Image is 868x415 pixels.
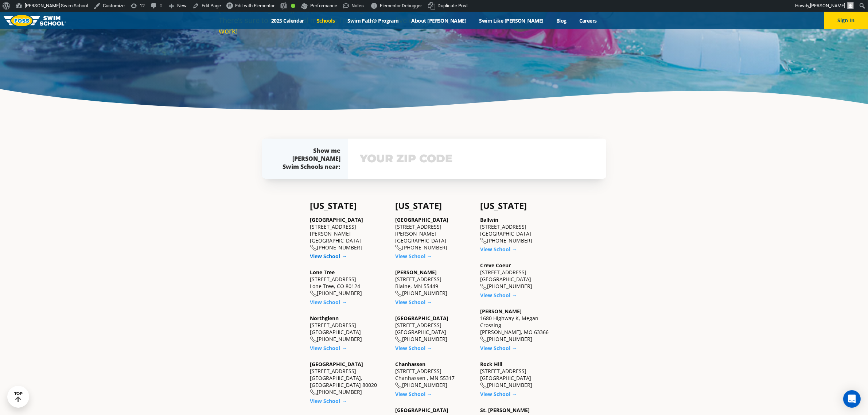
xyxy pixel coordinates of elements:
[310,337,317,343] img: location-phone-o-icon.svg
[395,269,437,276] a: [PERSON_NAME]
[480,246,517,253] a: View School →
[310,299,347,306] a: View School →
[310,397,347,404] a: View School →
[480,201,558,211] h4: [US_STATE]
[843,390,861,408] div: Open Intercom Messenger
[480,238,487,244] img: location-phone-o-icon.svg
[14,391,23,403] div: TOP
[395,361,473,389] div: [STREET_ADDRESS] Chanhassen , MN 55317 [PHONE_NUMBER]
[480,345,517,352] a: View School →
[395,315,448,322] a: [GEOGRAPHIC_DATA]
[480,216,558,244] div: [STREET_ADDRESS] [GEOGRAPHIC_DATA] [PHONE_NUMBER]
[480,337,487,343] img: location-phone-o-icon.svg
[480,284,487,290] img: location-phone-o-icon.svg
[395,315,473,343] div: [STREET_ADDRESS] [GEOGRAPHIC_DATA] [PHONE_NUMBER]
[310,361,388,396] div: [STREET_ADDRESS] [GEOGRAPHIC_DATA], [GEOGRAPHIC_DATA] 80020 [PHONE_NUMBER]
[395,245,402,251] img: location-phone-o-icon.svg
[4,15,66,26] img: FOSS Swim School Logo
[395,383,402,389] img: location-phone-o-icon.svg
[550,17,573,24] a: Blog
[480,407,530,414] a: St. [PERSON_NAME]
[395,337,402,343] img: location-phone-o-icon.svg
[358,148,596,169] input: YOUR ZIP CODE
[395,216,448,223] a: [GEOGRAPHIC_DATA]
[395,253,432,260] a: View School →
[395,201,473,211] h4: [US_STATE]
[395,269,473,297] div: [STREET_ADDRESS] Blaine, MN 55449 [PHONE_NUMBER]
[824,12,868,29] button: Sign In
[395,216,473,251] div: [STREET_ADDRESS][PERSON_NAME] [GEOGRAPHIC_DATA] [PHONE_NUMBER]
[291,4,295,8] div: Good
[395,299,432,306] a: View School →
[310,291,317,297] img: location-phone-o-icon.svg
[480,361,558,389] div: [STREET_ADDRESS] [GEOGRAPHIC_DATA] [PHONE_NUMBER]
[277,147,341,171] div: Show me [PERSON_NAME] Swim Schools near:
[480,308,558,343] div: 1680 Highway K, Megan Crossing [PERSON_NAME], MO 63366 [PHONE_NUMBER]
[310,245,317,251] img: location-phone-o-icon.svg
[310,269,388,297] div: [STREET_ADDRESS] Lone Tree, CO 80124 [PHONE_NUMBER]
[341,17,405,24] a: Swim Path® Program
[310,269,335,276] a: Lone Tree
[573,17,603,24] a: Careers
[480,391,517,397] a: View School →
[235,3,275,8] span: Edit with Elementor
[480,308,522,315] a: [PERSON_NAME]
[265,17,311,24] a: 2025 Calendar
[480,292,517,299] a: View School →
[395,345,432,352] a: View School →
[405,17,473,24] a: About [PERSON_NAME]
[395,361,425,368] a: Chanhassen
[480,383,487,389] img: location-phone-o-icon.svg
[310,361,363,368] a: [GEOGRAPHIC_DATA]
[480,361,502,368] a: Rock Hill
[310,315,388,343] div: [STREET_ADDRESS] [GEOGRAPHIC_DATA] [PHONE_NUMBER]
[395,407,448,414] a: [GEOGRAPHIC_DATA]
[473,17,550,24] a: Swim Like [PERSON_NAME]
[395,291,402,297] img: location-phone-o-icon.svg
[810,3,845,8] span: [PERSON_NAME]
[395,391,432,397] a: View School →
[310,345,347,352] a: View School →
[480,262,511,269] a: Creve Coeur
[310,216,363,223] a: [GEOGRAPHIC_DATA]
[310,315,339,322] a: Northglenn
[480,216,498,223] a: Ballwin
[310,216,388,251] div: [STREET_ADDRESS][PERSON_NAME] [GEOGRAPHIC_DATA] [PHONE_NUMBER]
[480,262,558,290] div: [STREET_ADDRESS] [GEOGRAPHIC_DATA] [PHONE_NUMBER]
[311,17,341,24] a: Schools
[310,253,347,260] a: View School →
[310,389,317,396] img: location-phone-o-icon.svg
[310,201,388,211] h4: [US_STATE]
